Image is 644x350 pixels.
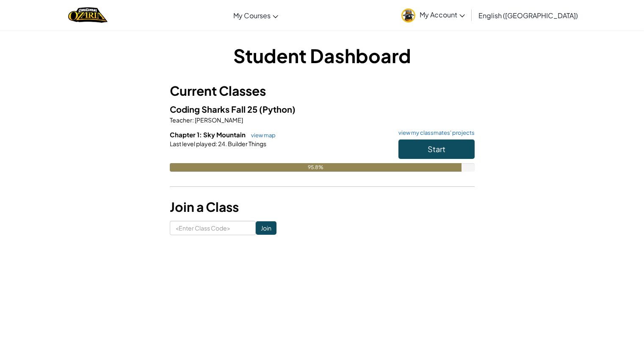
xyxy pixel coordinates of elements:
a: view my classmates' projects [394,130,475,136]
img: avatar [401,8,415,22]
h3: Current Classes [170,81,475,100]
span: : [216,140,217,147]
span: Chapter 1: Sky Mountain [170,131,247,139]
h1: Student Dashboard [170,42,475,69]
img: Home [68,6,108,24]
div: 95.8% [170,163,462,172]
span: : [192,116,194,124]
span: Coding Sharks Fall 25 [170,104,259,114]
span: Builder Things [227,140,266,147]
span: Start [428,144,445,154]
span: My Account [420,10,465,19]
a: My Account [397,2,469,28]
span: [PERSON_NAME] [194,116,243,124]
a: My Courses [229,4,282,27]
span: My Courses [233,11,271,20]
span: Teacher [170,116,192,124]
input: <Enter Class Code> [170,221,256,235]
input: Join [256,221,276,235]
h3: Join a Class [170,197,475,217]
a: English ([GEOGRAPHIC_DATA]) [474,4,582,27]
a: Ozaria by CodeCombat logo [68,6,108,24]
span: English ([GEOGRAPHIC_DATA]) [478,11,578,20]
span: Last level played [170,140,216,147]
span: (Python) [259,104,296,114]
span: 24. [217,140,227,147]
button: Start [398,139,475,159]
a: view map [247,132,276,139]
